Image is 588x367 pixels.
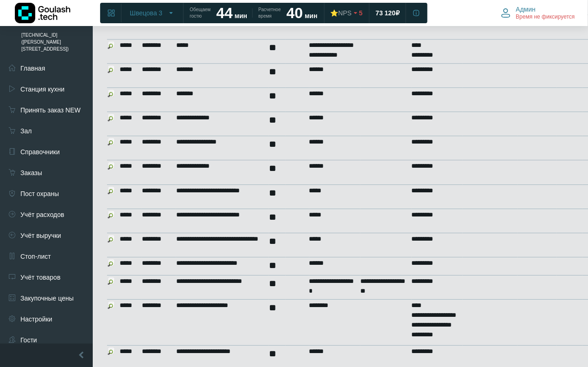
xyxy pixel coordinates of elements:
span: Швецова 3 [130,9,162,17]
a: ⭐NPS 5 [325,5,369,21]
span: Обещаем гостю [190,7,211,20]
strong: 44 [216,5,233,21]
span: NPS [339,9,352,17]
button: Швецова 3 [124,6,180,20]
div: ⭐ [331,9,352,17]
img: Логотип компании Goulash.tech [15,3,70,23]
span: 5 [359,9,363,17]
span: мин [305,12,317,20]
strong: 40 [287,5,303,21]
button: Админ Время не фиксируется [496,3,581,23]
span: Расчетное время [258,7,281,20]
span: мин [235,12,247,20]
span: ₽ [396,9,400,17]
span: Админ [516,5,536,13]
span: 73 120 [376,9,396,17]
a: 73 120 ₽ [370,5,405,21]
a: Обещаем гостю 44 мин Расчетное время 40 мин [184,5,323,21]
span: Время не фиксируется [516,13,575,21]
